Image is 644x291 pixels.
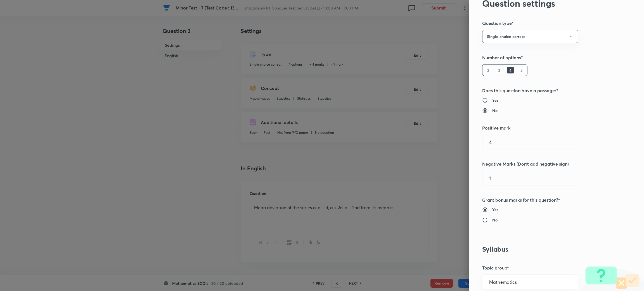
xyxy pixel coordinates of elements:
h6: 3 [496,67,503,73]
h5: Grant bonus marks for this question?* [482,197,612,203]
input: Positive marks [482,135,578,149]
h5: Does this question have a passage?* [482,87,612,94]
h6: No [492,108,498,113]
h5: Number of options* [482,54,612,61]
h5: Positive mark [482,125,612,131]
input: Select a topic group [489,279,571,285]
h6: 5 [518,67,525,73]
input: Negative marks [482,171,578,185]
h5: Question type* [482,20,612,27]
h6: Yes [492,97,498,103]
h3: Syllabus [482,245,612,253]
h6: Yes [492,207,498,213]
h6: 2 [485,67,491,73]
h6: No [492,217,498,223]
h6: 4 [507,67,514,73]
button: Open [575,282,576,283]
button: Single choice correct [482,30,578,43]
h5: Negative Marks (Don’t add negative sign) [482,161,612,167]
h5: Topic group* [482,264,612,271]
